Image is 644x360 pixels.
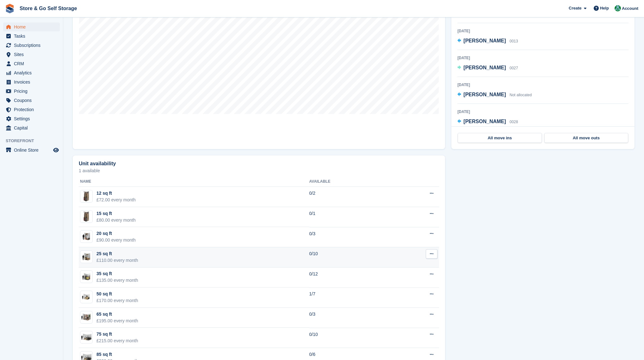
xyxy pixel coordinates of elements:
[510,66,518,70] span: 0027
[600,5,609,11] span: Help
[14,32,52,41] span: Tasks
[14,105,52,114] span: Protection
[3,146,60,155] a: menu
[3,105,60,114] a: menu
[17,3,79,14] a: Store & Go Self Storage
[96,318,138,324] div: £195.00 every month
[96,338,138,344] div: £215.00 every month
[457,28,629,34] div: [DATE]
[5,4,15,13] img: stora-icon-8386f47178a22dfd0bd8f6a31ec36ba5ce8667c1dd55bd0f319d3a0aa187defe.svg
[615,5,621,11] img: Adeel Hussain
[3,114,60,123] a: menu
[96,257,138,264] div: £110.00 every month
[52,146,60,154] a: Preview store
[309,328,389,348] td: 0/10
[96,351,138,358] div: 85 sq ft
[96,190,136,197] div: 12 sq ft
[457,37,518,45] a: [PERSON_NAME] 0013
[309,268,389,288] td: 0/12
[14,59,52,68] span: CRM
[457,82,629,88] div: [DATE]
[622,5,638,12] span: Account
[14,22,52,31] span: Home
[3,41,60,50] a: menu
[463,38,506,43] span: [PERSON_NAME]
[96,210,136,217] div: 15 sq ft
[457,55,629,61] div: [DATE]
[80,190,92,202] img: 12%20sq%20ft.jpg
[79,168,439,173] p: 1 available
[79,177,309,187] th: Name
[309,287,389,308] td: 1/7
[309,207,389,227] td: 0/1
[309,187,389,207] td: 0/2
[14,96,52,105] span: Coupons
[96,250,138,257] div: 25 sq ft
[14,41,52,50] span: Subscriptions
[80,293,92,302] img: 50.jpg
[3,123,60,132] a: menu
[3,50,60,59] a: menu
[3,22,60,31] a: menu
[80,211,92,223] img: 15%20sq%20ft.jpg
[3,78,60,86] a: menu
[96,270,138,277] div: 35 sq ft
[3,87,60,96] a: menu
[80,252,92,262] img: 25-sqft-unit.jpg
[458,133,542,143] a: All move ins
[510,120,518,124] span: 0028
[544,133,628,143] a: All move outs
[6,138,63,144] span: Storefront
[96,291,138,297] div: 50 sq ft
[80,232,92,241] img: 20-sqft-unit.jpg
[457,118,518,126] a: [PERSON_NAME] 0028
[309,308,389,328] td: 0/3
[79,161,116,167] h2: Unit availability
[96,230,136,237] div: 20 sq ft
[309,227,389,247] td: 0/3
[457,91,532,99] a: [PERSON_NAME] Not allocated
[80,313,92,322] img: 64-sqft-unit.jpg
[96,297,138,304] div: £170.00 every month
[14,87,52,96] span: Pricing
[510,93,532,97] span: Not allocated
[510,39,518,43] span: 0013
[14,78,52,86] span: Invoices
[96,331,138,338] div: 75 sq ft
[569,5,581,11] span: Create
[457,109,629,115] div: [DATE]
[96,277,138,284] div: £135.00 every month
[14,114,52,123] span: Settings
[96,197,136,203] div: £72.00 every month
[96,217,136,224] div: £80.00 every month
[457,64,518,72] a: [PERSON_NAME] 0027
[80,333,92,342] img: 75-sqft-unit.jpg
[14,68,52,77] span: Analytics
[14,146,52,155] span: Online Store
[96,311,138,318] div: 65 sq ft
[3,32,60,41] a: menu
[80,272,92,281] img: 35-sqft-unit.jpg
[3,68,60,77] a: menu
[3,96,60,105] a: menu
[463,65,506,70] span: [PERSON_NAME]
[309,177,389,187] th: Available
[3,59,60,68] a: menu
[463,119,506,124] span: [PERSON_NAME]
[463,92,506,97] span: [PERSON_NAME]
[14,50,52,59] span: Sites
[309,247,389,268] td: 0/10
[96,237,136,243] div: £90.00 every month
[14,123,52,132] span: Capital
